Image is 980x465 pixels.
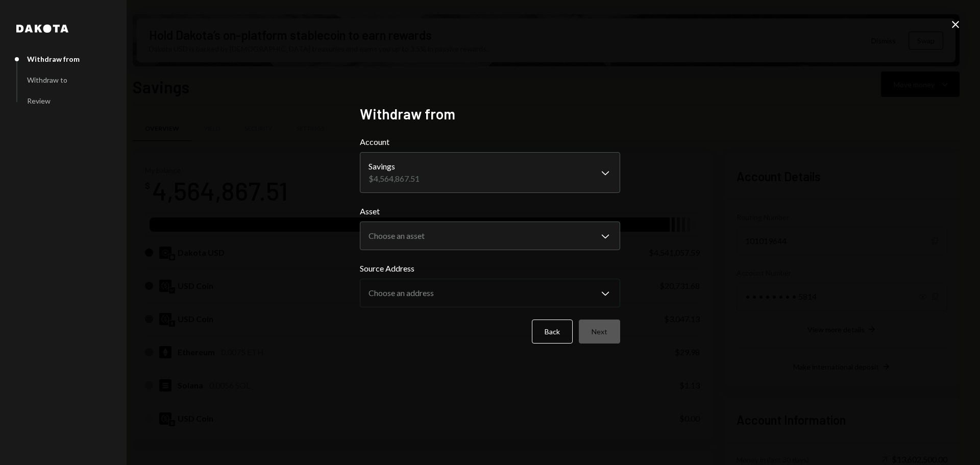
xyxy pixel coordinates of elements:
h2: Withdraw from [360,104,620,124]
label: Source Address [360,262,620,275]
button: Source Address [360,279,620,307]
label: Account [360,136,620,148]
label: Asset [360,205,620,217]
button: Asset [360,222,620,250]
button: Account [360,152,620,193]
div: Review [27,96,51,105]
button: Back [532,320,573,344]
div: Withdraw to [27,76,67,84]
div: Withdraw from [27,55,80,63]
